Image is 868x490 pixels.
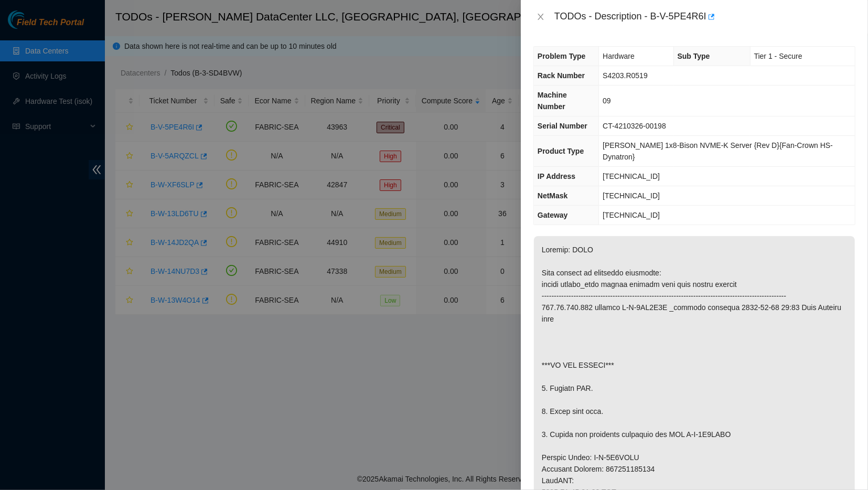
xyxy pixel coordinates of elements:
[538,211,568,219] span: Gateway
[754,52,802,60] span: Tier 1 - Secure
[603,172,660,180] span: [TECHNICAL_ID]
[538,52,586,60] span: Problem Type
[538,91,567,111] span: Machine Number
[538,71,585,80] span: Rack Number
[538,122,587,130] span: Serial Number
[603,52,635,60] span: Hardware
[603,122,666,130] span: CT-4210326-00198
[603,191,660,200] span: [TECHNICAL_ID]
[538,147,584,155] span: Product Type
[603,97,611,105] span: 09
[603,71,648,80] span: S4203.R0519
[603,211,660,219] span: [TECHNICAL_ID]
[533,12,548,22] button: Close
[538,191,568,200] span: NetMask
[554,8,855,25] div: TODOs - Description - B-V-5PE4R6I
[537,13,545,21] span: close
[678,52,710,60] span: Sub Type
[538,172,575,180] span: IP Address
[603,141,833,161] span: [PERSON_NAME] 1x8-Bison NVME-K Server {Rev D}{Fan-Crown HS-Dynatron}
